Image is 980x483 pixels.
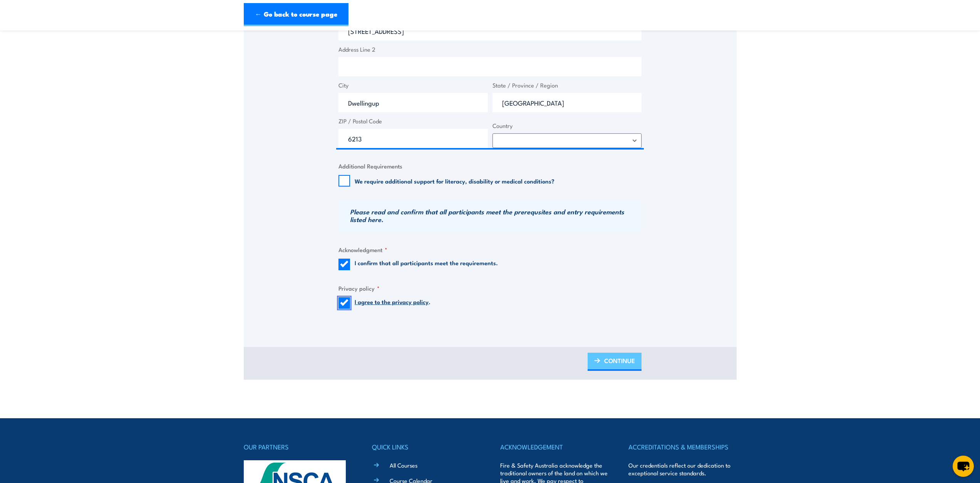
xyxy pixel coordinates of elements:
legend: Acknowledgment [338,245,387,254]
h4: ACCREDITATIONS & MEMBERSHIPS [628,441,736,452]
a: All Courses [390,461,417,469]
label: We require additional support for literacy, disability or medical conditions? [355,177,554,185]
h4: OUR PARTNERS [244,441,352,452]
legend: Additional Requirements [338,162,402,170]
label: City [338,81,488,90]
legend: Privacy policy [338,284,380,293]
input: Enter a location [338,21,642,40]
label: . [355,297,431,309]
a: I agree to the privacy policy [355,297,429,306]
label: State / Province / Region [493,81,642,90]
span: CONTINUE [604,350,635,371]
h4: QUICK LINKS [372,441,480,452]
a: CONTINUE [588,353,642,371]
h4: ACKNOWLEDGEMENT [500,441,608,452]
label: I confirm that all participants meet the requirements. [355,259,498,270]
label: ZIP / Postal Code [338,117,488,126]
h3: Please read and confirm that all participants meet the prerequsites and entry requirements listed... [350,208,640,223]
label: Country [493,121,642,130]
label: Address Line 2 [338,45,642,54]
button: chat-button [953,456,974,477]
p: Our credentials reflect our dedication to exceptional service standards. [628,461,736,477]
a: ← Go back to course page [244,3,348,26]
